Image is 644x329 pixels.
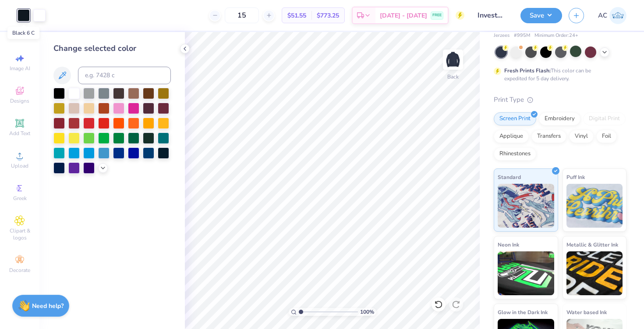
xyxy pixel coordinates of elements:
[494,112,536,125] div: Screen Print
[225,7,259,23] input: – –
[498,240,519,249] span: Neon Ink
[432,12,442,18] span: FREE
[534,32,578,39] span: Minimum Order: 24 +
[494,32,510,39] span: Jerzees
[287,11,306,20] span: $51.55
[569,130,594,143] div: Vinyl
[566,251,623,295] img: Metallic & Glitter Ink
[10,65,30,72] span: Image AI
[598,11,607,21] span: AC
[444,51,462,68] img: Back
[566,172,585,182] span: Puff Ink
[494,95,626,105] div: Print Type
[53,43,171,54] div: Change selected color
[471,7,514,24] input: Untitled Design
[7,27,39,39] div: Black 6 C
[447,73,459,81] div: Back
[531,130,566,143] div: Transfers
[360,308,374,316] span: 100 %
[566,240,618,249] span: Metallic & Glitter Ink
[494,147,536,161] div: Rhinestones
[317,11,339,20] span: $773.25
[9,130,30,137] span: Add Text
[498,172,521,182] span: Standard
[539,112,580,125] div: Embroidery
[504,67,551,74] strong: Fresh Prints Flash:
[598,7,626,24] a: AC
[13,195,27,202] span: Greek
[566,308,607,317] span: Water based Ink
[380,11,427,20] span: [DATE] - [DATE]
[494,130,529,143] div: Applique
[498,184,554,228] img: Standard
[10,97,29,104] span: Designs
[78,67,171,84] input: e.g. 7428 c
[609,7,626,24] img: Alina Cote
[11,162,28,169] span: Upload
[596,130,617,143] div: Foil
[514,32,530,39] span: # 995M
[498,251,554,295] img: Neon Ink
[566,184,623,228] img: Puff Ink
[504,67,612,82] div: This color can be expedited for 5 day delivery.
[498,308,548,317] span: Glow in the Dark Ink
[520,8,562,23] button: Save
[32,302,64,310] strong: Need help?
[9,267,30,274] span: Decorate
[4,227,35,241] span: Clipart & logos
[583,112,626,125] div: Digital Print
